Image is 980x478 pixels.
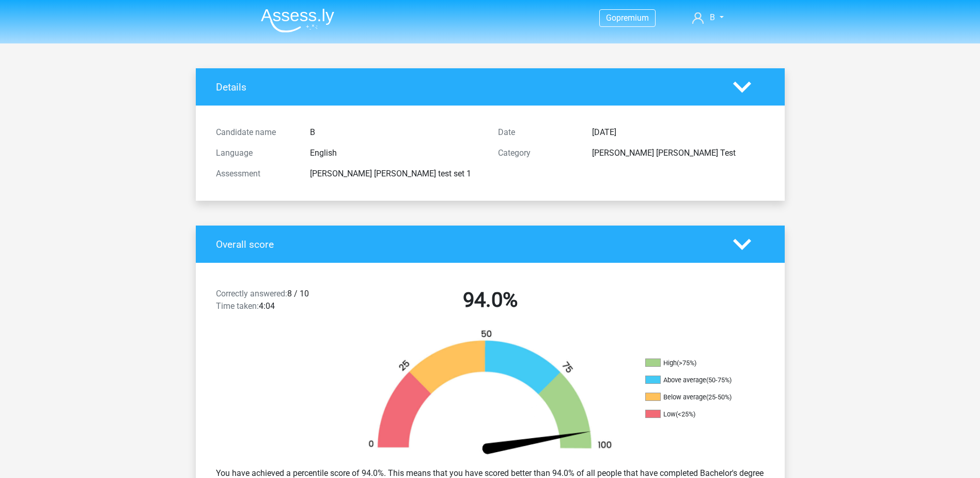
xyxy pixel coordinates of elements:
div: Date [490,126,584,139]
div: (50-75%) [706,376,732,384]
div: [DATE] [584,126,772,139]
img: 94.ba056ea0e80c.png [351,329,630,459]
span: Time taken: [216,301,259,311]
li: Above average [645,376,749,385]
div: [PERSON_NAME] [PERSON_NAME] Test [584,147,772,159]
h4: Overall score [216,238,718,250]
h2: 94.0% [357,288,624,312]
div: Category [490,147,584,159]
div: (<25%) [676,410,695,418]
div: [PERSON_NAME] [PERSON_NAME] test set 1 [302,168,490,180]
div: English [302,147,490,159]
img: Assessly [261,8,334,33]
div: Language [208,147,302,159]
li: Below average [645,393,749,402]
div: B [302,126,490,139]
span: B [710,12,715,22]
span: premium [616,13,649,23]
a: B [688,11,727,24]
div: 8 / 10 4:04 [208,288,349,317]
div: Assessment [208,168,302,180]
div: Candidate name [208,126,302,139]
li: Low [645,410,749,419]
a: Gopremium [600,11,655,25]
h4: Details [216,81,718,93]
span: Go [606,13,616,23]
span: Correctly answered: [216,289,287,298]
div: (>75%) [677,359,696,367]
li: High [645,358,749,368]
div: (25-50%) [706,393,732,401]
